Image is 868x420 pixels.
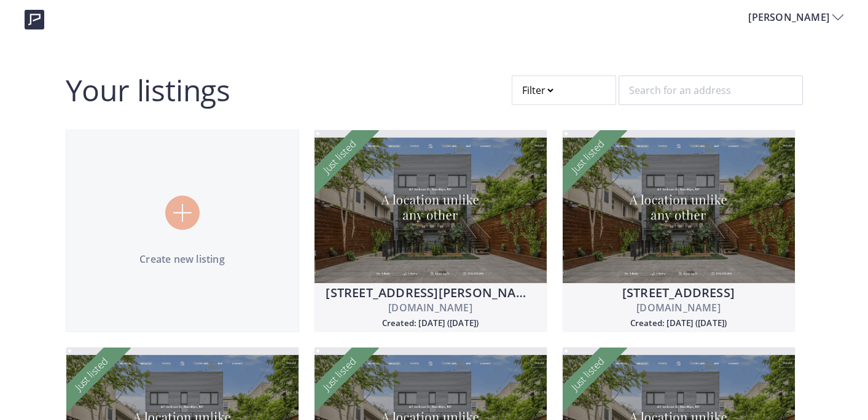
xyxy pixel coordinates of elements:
h2: Your listings [66,76,230,105]
span: [PERSON_NAME] [748,10,832,25]
img: logo [25,10,44,29]
input: Search for an address [619,76,803,105]
a: Create new listing [66,130,299,332]
p: Create new listing [66,252,299,266]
